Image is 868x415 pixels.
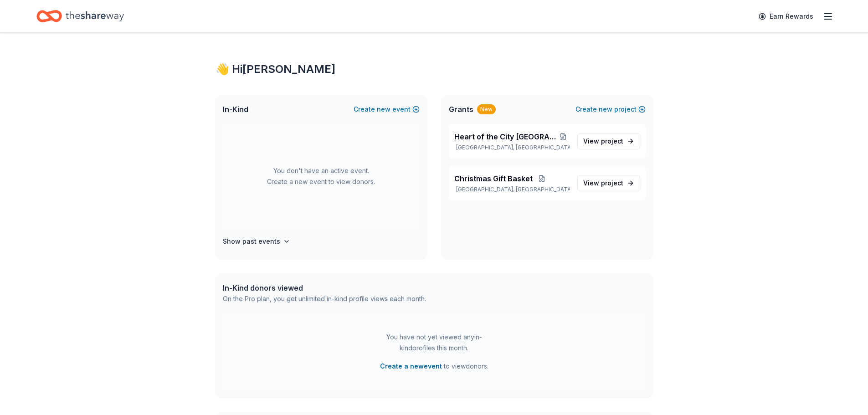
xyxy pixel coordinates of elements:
a: Earn Rewards [753,8,819,25]
span: Heart of the City [GEOGRAPHIC_DATA] [454,131,557,142]
span: Grants [449,104,473,115]
div: You have not yet viewed any in-kind profiles this month. [377,332,491,354]
button: Show past events [223,236,290,247]
div: 👋 Hi [PERSON_NAME] [216,62,653,77]
span: to view donors . [380,361,488,372]
span: In-Kind [223,104,248,115]
p: [GEOGRAPHIC_DATA], [GEOGRAPHIC_DATA] [454,186,570,193]
button: Createnewevent [354,104,420,115]
span: project [601,179,623,187]
span: new [599,104,612,115]
p: [GEOGRAPHIC_DATA], [GEOGRAPHIC_DATA] [454,144,570,151]
span: View [583,136,623,147]
div: New [477,104,496,114]
button: Createnewproject [575,104,646,115]
button: Create a newevent [380,361,442,372]
a: Home [36,5,124,27]
div: On the Pro plan, you get unlimited in-kind profile views each month. [223,293,426,304]
h4: Show past events [223,236,280,247]
div: You don't have an active event. Create a new event to view donors. [223,124,420,229]
a: View project [577,175,640,191]
span: project [601,137,623,145]
span: View [583,178,623,189]
a: View project [577,133,640,149]
span: Christmas Gift Basket [454,173,533,184]
div: In-Kind donors viewed [223,282,426,293]
span: new [377,104,390,115]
